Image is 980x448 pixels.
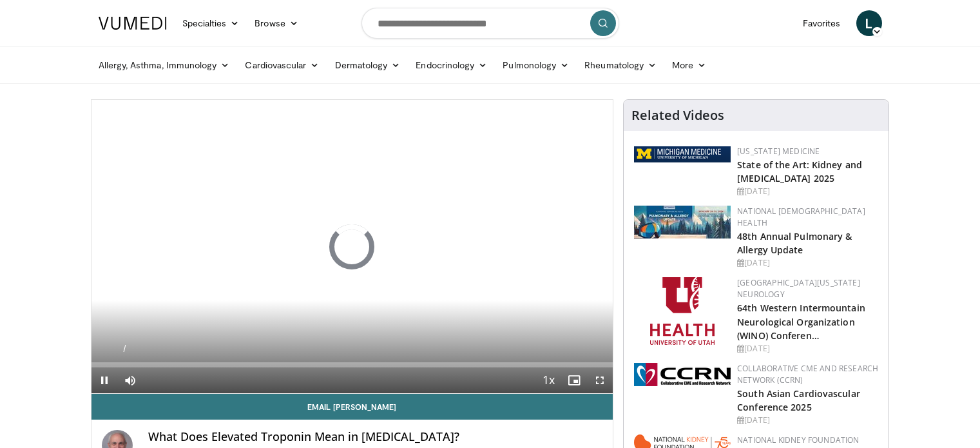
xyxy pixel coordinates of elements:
[737,343,878,355] div: [DATE]
[737,414,878,426] div: [DATE]
[408,52,495,78] a: Endocrinology
[117,367,143,393] button: Mute
[91,100,613,394] video-js: Video Player
[795,10,849,36] a: Favorites
[664,52,714,78] a: More
[737,159,862,184] a: State of the Art: Kidney and [MEDICAL_DATA] 2025
[148,430,603,444] h4: What Does Elevated Troponin Mean in [MEDICAL_DATA]?
[737,186,878,197] div: [DATE]
[175,10,247,36] a: Specialties
[561,367,587,393] button: Enable picture-in-picture mode
[631,108,724,123] h4: Related Videos
[737,277,860,300] a: [GEOGRAPHIC_DATA][US_STATE] Neurology
[247,10,306,36] a: Browse
[634,146,731,162] img: 5ed80e7a-0811-4ad9-9c3a-04de684f05f4.png.150x105_q85_autocrop_double_scale_upscale_version-0.2.png
[856,10,882,36] a: L
[737,146,820,157] a: [US_STATE] Medicine
[535,367,561,393] button: Playback Rate
[737,363,878,385] a: Collaborative CME and Research Network (CCRN)
[99,17,167,30] img: VuMedi Logo
[361,8,619,39] input: Search topics, interventions
[737,257,878,269] div: [DATE]
[650,277,715,345] img: f6362829-b0a3-407d-a044-59546adfd345.png.150x105_q85_autocrop_double_scale_upscale_version-0.2.png
[634,206,731,239] img: b90f5d12-84c1-472e-b843-5cad6c7ef911.jpg.150x105_q85_autocrop_double_scale_upscale_version-0.2.jpg
[737,387,860,413] a: South Asian Cardiovascular Conference 2025
[124,344,126,354] span: /
[587,367,613,393] button: Fullscreen
[737,302,865,341] a: 64th Western Intermountain Neurological Organization (WINO) Conferen…
[737,434,859,445] a: National Kidney Foundation
[327,52,408,78] a: Dermatology
[737,206,865,228] a: National [DEMOGRAPHIC_DATA] Health
[91,367,117,393] button: Pause
[237,52,327,78] a: Cardiovascular
[495,52,577,78] a: Pulmonology
[737,230,852,256] a: 48th Annual Pulmonary & Allergy Update
[577,52,664,78] a: Rheumatology
[91,52,238,78] a: Allergy, Asthma, Immunology
[91,362,613,367] div: Progress Bar
[91,394,613,420] a: Email [PERSON_NAME]
[634,363,731,386] img: a04ee3ba-8487-4636-b0fb-5e8d268f3737.png.150x105_q85_autocrop_double_scale_upscale_version-0.2.png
